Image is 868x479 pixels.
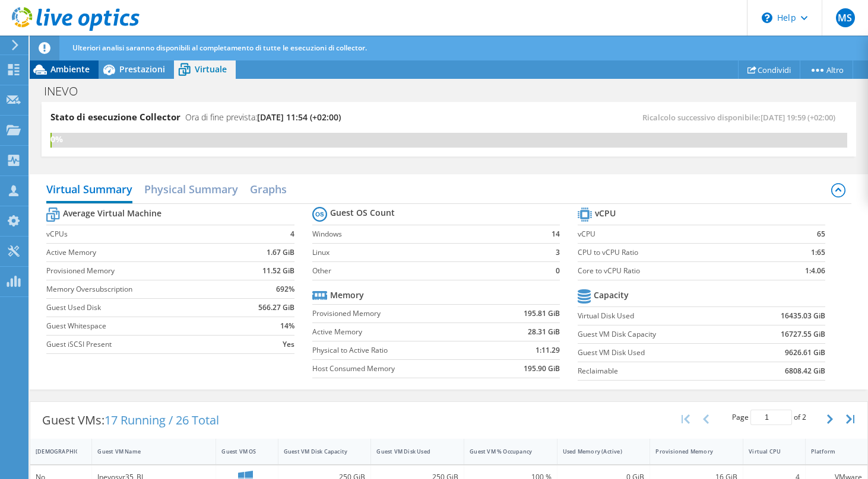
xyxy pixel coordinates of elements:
b: 4 [290,228,294,240]
b: 1:65 [811,247,825,258]
svg: \n [762,12,772,23]
b: 195.81 GiB [524,308,560,320]
div: Guest VM Disk Used [376,448,444,455]
span: Ricalcolo successivo disponibile: [642,112,841,123]
span: Prestazioni [119,63,165,75]
label: Guest iSCSI Present [46,339,235,350]
label: Provisioned Memory [312,308,488,320]
b: Guest OS Count [330,207,395,219]
span: Virtuale [195,63,227,75]
b: 1:11.29 [536,344,560,356]
h4: Ora di fine prevista: [185,111,341,124]
b: 6808.42 GiB [785,365,825,377]
input: jump to page [750,410,792,425]
b: 11.52 GiB [262,265,294,277]
h2: Graphs [250,177,287,201]
label: Memory Oversubscription [46,283,235,295]
label: Core to vCPU Ratio [578,265,769,277]
b: Capacity [594,289,629,301]
b: 65 [817,228,825,240]
b: vCPU [595,207,616,219]
label: Virtual Disk Used [578,310,740,322]
div: Guest VM % Occupancy [470,448,537,455]
b: Memory [330,289,364,301]
label: CPU to vCPU Ratio [578,247,769,258]
div: Provisioned Memory [655,448,723,455]
b: Yes [283,339,294,350]
b: 1:4.06 [805,265,825,277]
label: vCPU [578,228,769,240]
b: 692% [276,283,294,295]
label: Guest Whitespace [46,320,235,332]
b: 16435.03 GiB [781,310,825,322]
div: [DEMOGRAPHIC_DATA] [36,448,72,455]
a: Altro [800,60,853,79]
label: Reclaimable [578,365,740,377]
div: Guest VM Name [97,448,196,455]
label: Guest VM Disk Used [578,347,740,359]
div: 0% [50,133,52,146]
label: Physical to Active Ratio [312,344,488,356]
span: Page of [732,410,806,425]
span: [DATE] 11:54 (+02:00) [257,111,341,123]
b: 0 [556,265,560,277]
b: 3 [556,247,560,258]
span: MS [836,8,855,27]
div: Virtual CPU [749,448,785,455]
h2: Physical Summary [144,177,238,201]
b: 9626.61 GiB [785,347,825,359]
label: Other [312,265,537,277]
h1: INEVO [39,85,96,98]
b: 1.67 GiB [267,247,294,258]
span: [DATE] 19:59 (+02:00) [761,112,835,123]
b: 195.90 GiB [524,363,560,375]
label: Active Memory [46,247,235,258]
b: 14% [280,320,294,332]
span: Ulteriori analisi saranno disponibili al completamento di tutte le esecuzioni di collector. [72,43,367,53]
label: Guest Used Disk [46,302,235,314]
span: 2 [802,412,806,422]
label: Active Memory [312,326,488,338]
label: Provisioned Memory [46,265,235,277]
div: Platform [811,448,848,455]
b: 566.27 GiB [258,302,294,314]
label: Windows [312,228,537,240]
b: Average Virtual Machine [63,207,161,219]
div: Guest VM Disk Capacity [284,448,351,455]
h2: Virtual Summary [46,177,132,203]
b: 16727.55 GiB [781,328,825,340]
div: Guest VMs: [30,402,231,439]
label: Guest VM Disk Capacity [578,328,740,340]
b: 28.31 GiB [528,326,560,338]
div: Used Memory (Active) [563,448,631,455]
a: Condividi [738,60,800,79]
b: 14 [552,228,560,240]
label: Linux [312,247,537,258]
span: 17 Running / 26 Total [104,412,219,428]
span: Ambiente [50,63,90,75]
label: vCPUs [46,228,235,240]
div: Guest VM OS [221,448,258,455]
label: Host Consumed Memory [312,363,488,375]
